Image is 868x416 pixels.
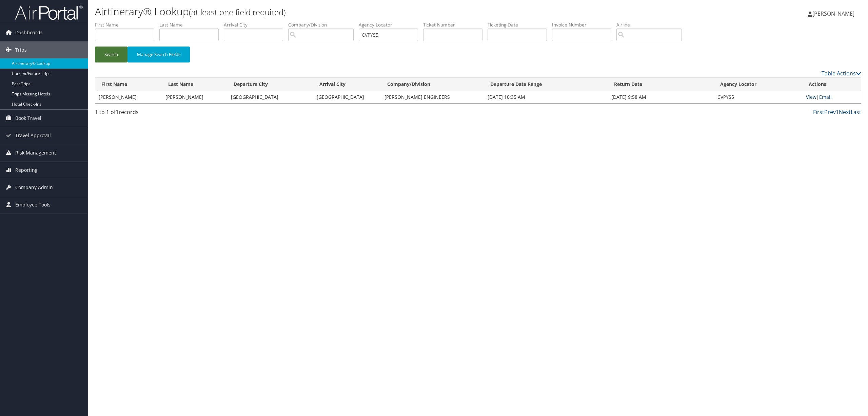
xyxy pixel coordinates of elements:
[189,6,286,18] small: (at least one field required)
[127,47,190,62] button: Manage Search Fields
[15,4,83,20] img: airportal-logo.png
[822,70,861,77] a: Table Actions
[95,91,162,103] td: [PERSON_NAME]
[15,110,41,127] span: Book Travel
[15,24,43,41] span: Dashboards
[95,21,159,28] label: First Name
[95,78,162,91] th: First Name: activate to sort column ascending
[95,108,279,120] div: 1 to 1 of records
[819,94,832,100] a: Email
[616,21,687,28] label: Airline
[224,21,288,28] label: Arrival City
[808,3,861,24] a: [PERSON_NAME]
[313,78,381,91] th: Arrival City: activate to sort column ascending
[803,91,861,103] td: |
[228,91,313,103] td: [GEOGRAPHIC_DATA]
[95,47,127,62] button: Search
[836,108,839,116] a: 1
[488,21,552,28] label: Ticketing Date
[423,21,488,28] label: Ticket Number
[484,91,608,103] td: [DATE] 10:35 AM
[116,108,119,116] span: 1
[714,91,803,103] td: CVPYS5
[162,91,228,103] td: [PERSON_NAME]
[15,127,51,144] span: Travel Approval
[608,78,714,91] th: Return Date: activate to sort column ascending
[813,108,824,116] a: First
[803,78,861,91] th: Actions
[288,21,359,28] label: Company/Division
[313,91,381,103] td: [GEOGRAPHIC_DATA]
[162,78,228,91] th: Last Name: activate to sort column ascending
[484,78,608,91] th: Departure Date Range: activate to sort column ascending
[806,94,816,100] a: View
[359,21,423,28] label: Agency Locator
[95,4,606,19] h1: Airtinerary® Lookup
[839,108,851,116] a: Next
[159,21,224,28] label: Last Name
[812,10,854,17] span: [PERSON_NAME]
[15,41,27,58] span: Trips
[15,179,53,196] span: Company Admin
[15,144,56,161] span: Risk Management
[714,78,803,91] th: Agency Locator: activate to sort column ascending
[824,108,836,116] a: Prev
[851,108,861,116] a: Last
[608,91,714,103] td: [DATE] 9:58 AM
[381,91,484,103] td: [PERSON_NAME] ENGINEERS
[15,196,51,213] span: Employee Tools
[228,78,313,91] th: Departure City: activate to sort column ascending
[381,78,484,91] th: Company/Division
[552,21,616,28] label: Invoice Number
[15,162,38,179] span: Reporting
